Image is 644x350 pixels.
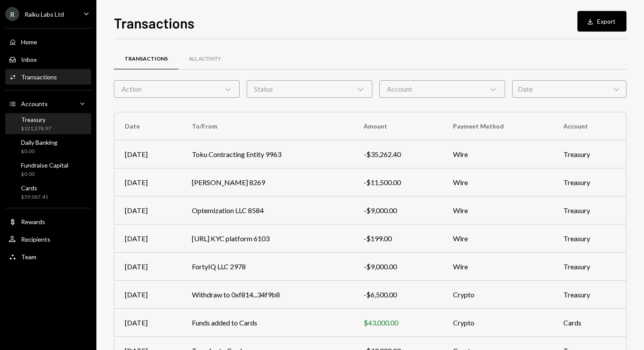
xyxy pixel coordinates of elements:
div: $0.00 [21,148,57,155]
th: Payment Method [442,112,553,140]
a: All Activity [178,48,231,70]
button: Export [577,11,626,32]
div: Fundraise Capital [21,161,68,169]
td: Wire [442,225,553,253]
div: Transactions [21,73,57,81]
div: [DATE] [125,233,171,244]
div: Status [247,80,372,98]
div: Raiku Labs Ltd [25,11,64,18]
td: [PERSON_NAME] 8269 [181,168,353,196]
div: Transactions [124,55,168,63]
div: Rewards [21,218,45,225]
th: Account [553,112,626,140]
a: Treasury$121,278.97 [5,113,91,134]
a: Transactions [114,48,178,70]
div: Account [379,80,505,98]
div: Recipients [21,236,50,243]
div: R [5,7,19,21]
div: [DATE] [125,289,171,300]
div: Team [21,253,36,261]
a: Recipients [5,231,91,247]
a: Cards$39,067.41 [5,182,91,203]
td: FortyIQ LLC 2978 [181,253,353,281]
div: Treasury [21,116,51,123]
div: [DATE] [125,149,171,160]
div: -$9,000.00 [364,261,432,272]
a: Fundraise Capital$0.00 [5,159,91,180]
div: -$35,262.40 [364,149,432,160]
div: [DATE] [125,318,171,328]
td: Treasury [553,281,626,309]
div: Accounts [21,100,48,107]
div: -$6,500.00 [364,289,432,300]
td: Treasury [553,253,626,281]
div: [DATE] [125,261,171,272]
div: $43,000.00 [364,318,432,328]
td: Wire [442,253,553,281]
div: [DATE] [125,177,171,188]
a: Daily Banking$0.00 [5,136,91,157]
td: [URL] KYC platform 6103 [181,225,353,253]
div: Cards [21,184,48,192]
a: Transactions [5,69,91,85]
td: Cards [553,309,626,337]
th: Date [114,112,181,140]
a: Inbox [5,51,91,67]
td: Withdraw to 0xf814...34f9b8 [181,281,353,309]
td: Treasury [553,140,626,168]
th: Amount [353,112,442,140]
div: $39,067.41 [21,193,48,201]
div: Inbox [21,56,37,63]
td: Toku Contracting Entity 9963 [181,140,353,168]
td: Crypto [442,309,553,337]
div: -$11,500.00 [364,177,432,188]
td: Treasury [553,168,626,196]
div: $121,278.97 [21,125,51,132]
div: All Activity [189,55,221,63]
div: [DATE] [125,205,171,216]
td: Wire [442,168,553,196]
div: Action [114,80,240,98]
div: -$9,000.00 [364,205,432,216]
td: Funds added to Cards [181,309,353,337]
a: Home [5,34,91,50]
td: Crypto [442,281,553,309]
td: Treasury [553,225,626,253]
a: Accounts [5,96,91,111]
a: Rewards [5,214,91,229]
td: Optemization LLC 8584 [181,196,353,225]
a: Team [5,249,91,264]
div: Home [21,38,37,46]
td: Treasury [553,196,626,225]
th: To/From [181,112,353,140]
div: Date [512,80,626,98]
div: Daily Banking [21,139,57,146]
h1: Transactions [114,14,195,32]
div: -$199.00 [364,233,432,244]
td: Wire [442,140,553,168]
td: Wire [442,196,553,225]
div: $0.00 [21,171,68,178]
